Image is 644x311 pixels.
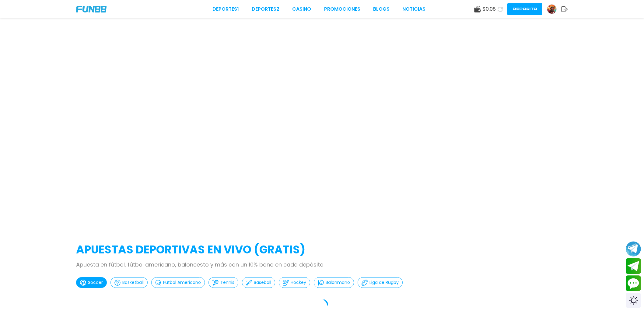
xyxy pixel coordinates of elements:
h2: APUESTAS DEPORTIVAS EN VIVO (gratis) [76,242,568,258]
p: Basketball [122,279,144,286]
button: Join telegram [626,258,641,274]
button: Join telegram channel [626,241,641,257]
p: Hockey [291,279,306,286]
img: Avatar [547,5,556,14]
button: Hockey [279,277,310,288]
button: Baseball [242,277,275,288]
p: Liga de Rugby [369,279,399,286]
div: Switch theme [626,293,641,308]
p: Soccer [88,279,103,286]
button: Balonmano [314,277,354,288]
a: CASINO [292,5,311,13]
a: Avatar [547,4,561,14]
button: Soccer [76,277,107,288]
a: BLOGS [373,5,390,13]
button: Contact customer service [626,275,641,291]
p: Balonmano [326,279,350,286]
button: Tennis [208,277,238,288]
button: Futbol Americano [151,277,205,288]
img: Company Logo [76,6,107,12]
a: Deportes1 [212,5,239,13]
a: NOTICIAS [402,5,425,13]
a: Promociones [324,5,360,13]
button: Liga de Rugby [358,277,403,288]
button: Depósito [507,3,542,15]
span: $ 0.08 [483,5,496,13]
p: Baseball [254,279,271,286]
button: Basketball [110,277,148,288]
p: Apuesta en fútbol, fútbol americano, baloncesto y más con un 10% bono en cada depósito [76,260,568,269]
a: Deportes2 [252,5,279,13]
p: Futbol Americano [163,279,201,286]
p: Tennis [220,279,234,286]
